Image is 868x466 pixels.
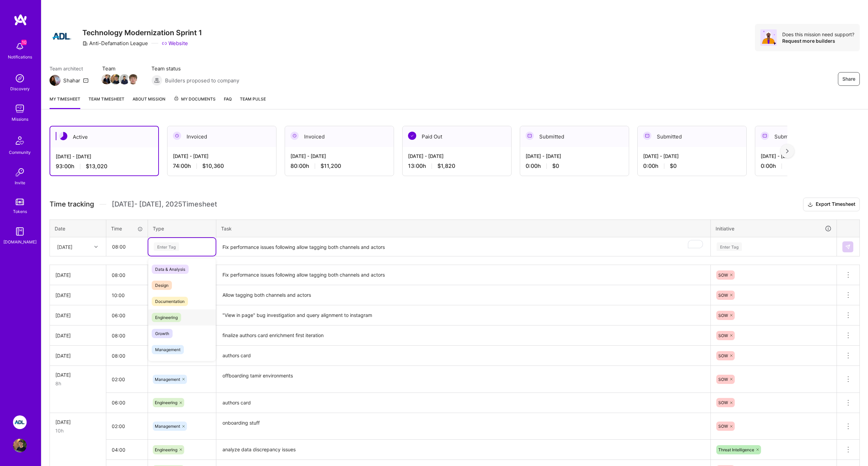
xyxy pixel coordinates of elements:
[55,418,100,426] div: [DATE]
[106,327,148,345] input: HH:MM
[526,162,623,170] div: 0:00 h
[165,77,239,84] span: Builders proposed to company
[55,427,100,434] div: 10h
[13,40,27,53] img: bell
[56,163,153,170] div: 93:00 h
[217,286,710,305] textarea: Allow tagging both channels and actors
[106,417,148,435] input: HH:MM
[717,241,742,252] div: Enter Tag
[55,271,100,279] div: [DATE]
[526,152,623,160] div: [DATE] - [DATE]
[106,286,148,304] input: HH:MM
[133,95,165,109] a: About Mission
[437,162,455,170] span: $1,820
[755,126,864,147] div: Submitted
[217,394,710,412] textarea: authors card
[13,208,27,215] div: Tokens
[50,127,158,147] div: Active
[50,24,74,49] img: Company Logo
[50,200,94,209] span: Time tracking
[217,346,710,365] textarea: authors card
[174,95,216,109] a: My Documents
[101,74,112,84] img: Team Member Avatar
[290,162,388,170] div: 80:00 h
[217,440,710,459] textarea: analyze data discrepancy issues
[82,41,88,46] i: icon CompanyGray
[217,238,710,256] textarea: To enrich screen reader interactions, please activate Accessibility in Grammarly extension settings
[110,74,121,84] img: Team Member Avatar
[8,53,32,61] div: Notifications
[154,241,179,252] div: Enter Tag
[761,152,858,160] div: [DATE] - [DATE]
[152,265,189,274] span: Data & Analysis
[111,74,120,85] a: Team Member Avatar
[217,367,710,392] textarea: offboarding tamir environments
[643,162,741,170] div: 0:00 h
[50,219,106,237] th: Date
[55,371,100,378] div: [DATE]
[55,292,100,299] div: [DATE]
[408,152,506,160] div: [DATE] - [DATE]
[83,78,89,83] i: icon Mail
[761,132,769,140] img: Submitted
[111,225,143,232] div: Time
[408,162,506,170] div: 13:00 h
[152,281,172,290] span: Design
[13,102,27,116] img: teamwork
[11,439,28,452] a: User Avatar
[55,312,100,319] div: [DATE]
[216,219,711,237] th: Task
[10,85,30,92] div: Discovery
[82,40,148,47] div: Anti-Defamation League
[808,201,813,208] i: icon Download
[102,74,111,85] a: Team Member Avatar
[718,353,728,358] span: SOW
[838,72,860,86] button: Share
[782,38,854,44] div: Request more builders
[155,447,177,452] span: Engineering
[760,29,777,46] img: Avatar
[120,74,129,85] a: Team Member Avatar
[290,152,388,160] div: [DATE] - [DATE]
[173,162,271,170] div: 74:00 h
[15,179,25,186] div: Invite
[129,74,138,85] a: Team Member Avatar
[408,132,416,140] img: Paid Out
[107,238,147,256] input: HH:MM
[845,244,851,250] img: Submit
[155,377,180,382] span: Management
[112,200,217,209] span: [DATE] - [DATE] , 2025 Timesheet
[643,152,741,160] div: [DATE] - [DATE]
[16,199,24,205] img: tokens
[50,65,89,72] span: Team architect
[520,126,629,147] div: Submitted
[718,447,754,452] span: Threat Intelligence
[21,40,27,45] span: 10
[106,266,148,284] input: HH:MM
[82,28,202,37] h3: Technology Modernization Sprint 1
[106,370,148,388] input: HH:MM
[13,225,27,238] img: guide book
[403,126,511,147] div: Paid Out
[14,14,27,26] img: logo
[50,75,60,86] img: Team Architect
[718,424,728,429] span: SOW
[59,132,67,140] img: Active
[148,219,216,237] th: Type
[716,225,832,232] div: Initiative
[718,377,728,382] span: SOW
[670,162,677,170] span: $0
[12,116,28,123] div: Missions
[55,352,100,359] div: [DATE]
[152,345,184,354] span: Management
[842,76,855,82] span: Share
[285,126,394,147] div: Invoiced
[151,75,162,86] img: Builders proposed to company
[718,333,728,338] span: SOW
[173,132,181,140] img: Invoiced
[718,400,728,405] span: SOW
[11,415,28,429] a: ADL: Technology Modernization Sprint 1
[643,132,651,140] img: Submitted
[13,165,27,179] img: Invite
[89,95,124,109] a: Team timesheet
